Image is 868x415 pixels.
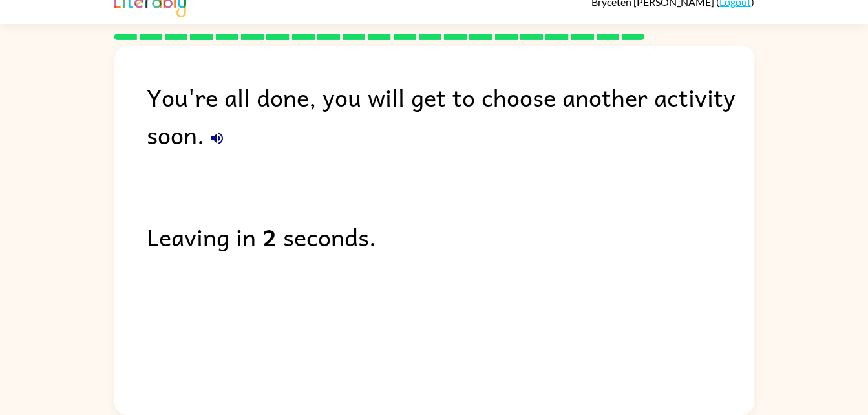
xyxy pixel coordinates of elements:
[147,78,754,153] div: You're all done, you will get to choose another activity soon.
[262,218,277,255] b: 2
[147,218,754,255] div: Leaving in seconds.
